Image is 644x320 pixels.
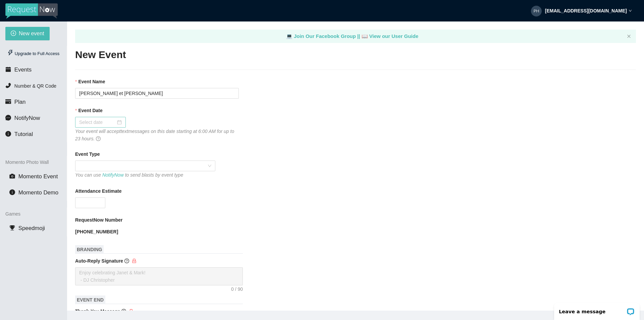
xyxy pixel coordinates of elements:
span: credit-card [5,99,11,104]
span: camera [9,173,15,179]
span: laptop [362,33,368,39]
span: down [629,9,632,12]
span: question-circle [121,309,126,314]
span: calendar [5,66,11,72]
span: EVENT END [75,295,105,304]
span: plus-circle [11,31,16,37]
b: Attendance Estimate [75,187,121,195]
span: Momento Demo [18,189,58,196]
a: laptop Join Our Facebook Group || [286,33,362,39]
span: question-circle [96,136,101,141]
b: [PHONE_NUMBER] [75,229,118,234]
span: info-circle [9,189,15,195]
span: Momento Event [18,173,58,180]
strong: [EMAIL_ADDRESS][DOMAIN_NAME] [545,8,627,13]
span: close [627,34,631,38]
span: trophy [9,225,15,231]
img: a1413cf3367e12ca5e0a4d271e948ab2 [531,6,542,16]
b: Event Type [75,150,100,158]
a: laptop View our User Guide [362,33,419,39]
span: question-circle [124,259,129,263]
h2: New Event [75,48,636,62]
button: close [627,34,631,39]
button: plus-circleNew event [5,27,50,40]
span: lock [129,309,133,314]
b: Thank-You Message [75,309,120,314]
b: Event Name [78,78,105,85]
span: phone [5,83,11,88]
span: Plan [14,99,26,105]
input: Select date [79,119,116,126]
span: Events [14,66,32,73]
div: Upgrade to Full Access [5,47,61,60]
span: lock [132,259,137,263]
span: message [5,115,11,121]
span: Number & QR Code [14,83,56,89]
span: NotifyNow [14,115,40,121]
span: Speedmoji [18,225,45,231]
span: BRANDING [75,245,104,254]
span: New event [19,29,44,38]
input: Janet's and Mark's Wedding [75,88,239,99]
b: Auto-Reply Signature [75,258,123,264]
b: RequestNow Number [75,216,123,224]
i: Your event will accept text messages on this date starting at 6:00 AM for up to 23 hours. [75,129,234,141]
span: thunderbolt [7,50,13,56]
span: laptop [286,33,292,39]
a: NotifyNow [102,172,124,178]
span: Tutorial [14,131,33,137]
span: info-circle [5,131,11,137]
b: Event Date [78,107,102,114]
img: RequestNow [5,3,58,19]
iframe: LiveChat chat widget [550,299,644,320]
div: You can use to send blasts by event type [75,171,215,179]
